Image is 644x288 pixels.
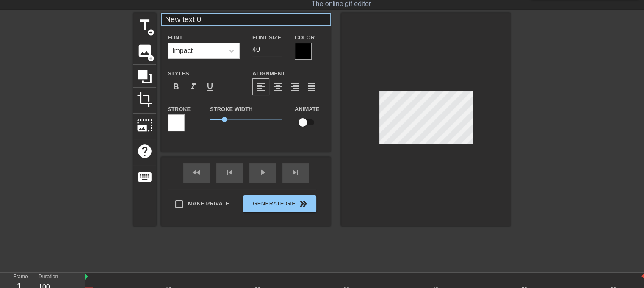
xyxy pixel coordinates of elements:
div: Impact [172,46,193,56]
span: format_align_center [273,82,283,92]
span: fast_rewind [191,167,202,177]
span: help [137,143,153,159]
span: format_underline [205,82,215,92]
span: crop [137,91,153,108]
span: format_italic [188,82,198,92]
span: format_align_right [290,82,300,92]
label: Animate [295,105,319,114]
span: format_bold [171,82,181,92]
label: Font [168,33,182,42]
span: format_align_left [256,82,266,92]
span: skip_next [290,167,301,177]
label: Stroke [168,105,191,114]
label: Font Size [252,33,281,42]
span: title [137,17,153,33]
span: add_circle [147,29,155,36]
span: skip_previous [224,167,235,177]
span: keyboard [137,169,153,185]
span: Generate Gif [246,199,313,209]
span: play_arrow [257,167,268,177]
label: Alignment [252,69,285,78]
label: Stroke Width [210,105,252,114]
span: double_arrow [298,199,308,209]
span: format_align_justify [307,82,317,92]
label: Duration [39,274,58,280]
button: Generate Gif [243,195,316,212]
span: image [137,43,153,59]
span: Make Private [188,199,229,208]
span: photo_size_select_large [137,117,153,133]
span: add_circle [147,55,155,62]
label: Styles [168,69,189,78]
label: Color [295,33,315,42]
